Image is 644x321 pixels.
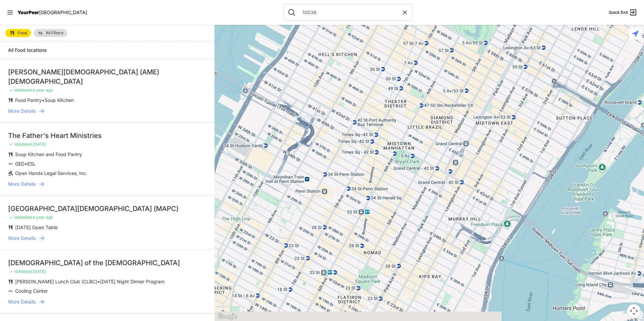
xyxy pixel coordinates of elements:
span: More Details [8,235,36,242]
span: [DATE] [33,142,46,147]
input: Search [298,9,401,16]
span: [DATE] Night Dinner Program [100,279,165,284]
span: • [97,279,100,284]
span: ESL [27,161,36,167]
div: The Father's Heart Ministries [8,131,206,140]
span: [DATE] Open Table [15,224,58,230]
span: YourPeer [18,9,39,15]
div: [GEOGRAPHIC_DATA][DEMOGRAPHIC_DATA] (MAPC) [8,204,206,213]
div: [PERSON_NAME][DEMOGRAPHIC_DATA] (AME) [DEMOGRAPHIC_DATA] [8,67,206,86]
span: Open Hands Legal Services, Inc. [15,170,87,176]
span: All Filters [46,31,63,35]
div: [DEMOGRAPHIC_DATA] of the [DEMOGRAPHIC_DATA] [8,258,206,267]
span: More Details [8,181,36,187]
a: Open this area in Google Maps (opens a new window) [216,312,238,321]
span: • [25,161,27,167]
span: ✓ Validated [9,87,32,93]
span: Soup Kitchen and Food Pantry [15,151,82,157]
a: All Filters [34,29,67,37]
span: Cooling Center [15,288,48,294]
a: More Details [8,298,206,305]
span: [PERSON_NAME] Lunch Club (CLBC) [15,279,97,284]
a: YourPeer[GEOGRAPHIC_DATA] [18,10,87,14]
span: [DATE] [33,269,46,274]
span: ✓ Validated [9,215,32,220]
span: ✓ Validated [9,269,32,274]
span: More Details [8,298,36,305]
span: Food Pantry [15,97,42,103]
span: Quick Exit [609,10,628,15]
span: ✓ Validated [9,142,32,147]
span: More Details [8,108,36,114]
a: Food [5,29,31,37]
span: [GEOGRAPHIC_DATA] [39,9,87,15]
span: Food [18,31,27,35]
span: a year ago [33,87,53,93]
span: All Food locations [8,47,46,53]
span: • [42,97,44,103]
span: a year ago [33,215,53,220]
a: Quick Exit [609,8,637,16]
span: GED [15,161,25,167]
span: Soup Kitchen [44,97,74,103]
img: Google [216,312,238,321]
a: More Details [8,235,206,242]
a: More Details [8,181,206,187]
button: Map camera controls [627,304,641,318]
a: More Details [8,108,206,114]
